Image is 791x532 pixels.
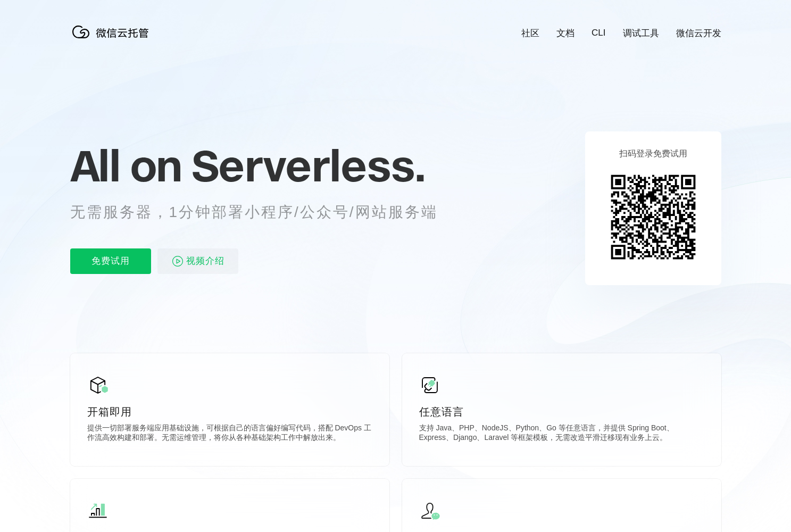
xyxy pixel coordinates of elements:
a: 文档 [556,27,574,39]
img: video_play.svg [171,255,184,268]
a: 社区 [521,27,539,39]
span: All on [70,139,181,192]
span: Serverless. [191,139,425,192]
p: 开箱即用 [87,404,372,419]
p: 免费试用 [70,248,151,274]
a: CLI [592,28,605,38]
a: 微信云开发 [676,27,721,39]
p: 提供一切部署服务端应用基础设施，可根据自己的语言偏好编写代码，搭配 DevOps 工作流高效构建和部署。无需运维管理，将你从各种基础架构工作中解放出来。 [87,423,372,445]
p: 扫码登录免费试用 [619,148,687,160]
img: 微信云托管 [70,21,155,43]
p: 任意语言 [419,404,704,419]
span: 视频介绍 [186,248,224,274]
p: 无需服务器，1分钟部署小程序/公众号/网站服务端 [70,202,457,223]
a: 微信云托管 [70,35,155,44]
p: 支持 Java、PHP、NodeJS、Python、Go 等任意语言，并提供 Spring Boot、Express、Django、Laravel 等框架模板，无需改造平滑迁移现有业务上云。 [419,423,704,445]
a: 调试工具 [623,27,659,39]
